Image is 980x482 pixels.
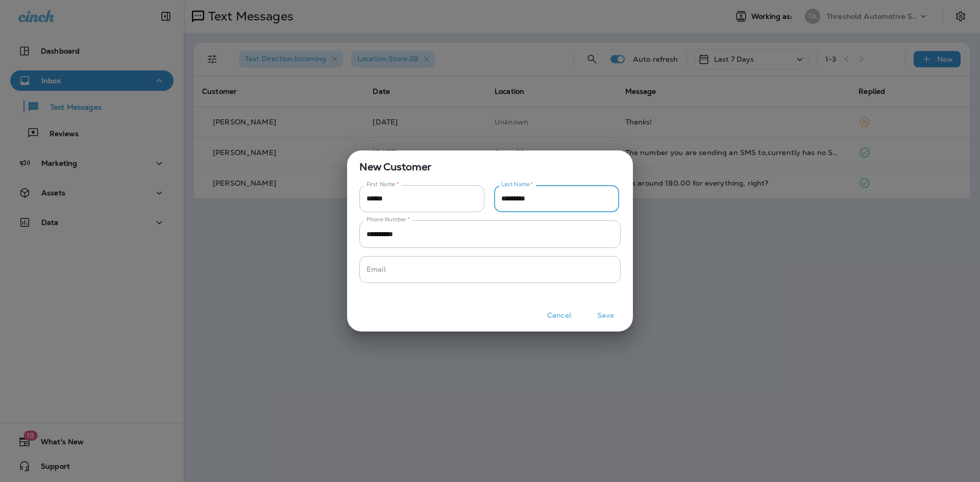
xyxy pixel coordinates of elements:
label: First Name [366,181,399,188]
button: Cancel [540,308,578,323]
label: Phone Number [366,216,410,223]
span: New Customer [347,150,633,175]
button: Save [586,308,625,323]
label: Last Name [501,181,533,188]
